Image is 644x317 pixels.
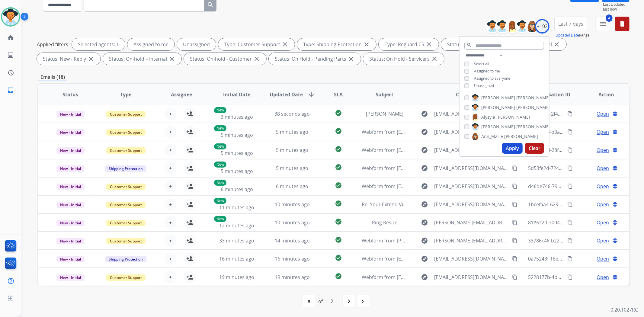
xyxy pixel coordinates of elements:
p: 0.20.1027RC [610,306,638,313]
span: [EMAIL_ADDRESS][DOMAIN_NAME] [434,128,508,136]
span: 5 minutes ago [221,168,253,175]
mat-icon: list_alt [7,52,14,59]
span: Unassigned [474,83,494,88]
div: Type: Shipping Protection [297,38,376,50]
span: Open [597,237,609,244]
div: Type: Customer Support [218,38,295,50]
mat-icon: close [363,41,370,48]
mat-icon: content_copy [567,202,573,207]
span: Open [597,274,609,281]
button: + [165,271,177,283]
div: of [318,298,323,305]
div: Status: Open - All [441,38,500,50]
span: Customer Support [106,274,146,281]
span: Open [597,146,609,154]
span: Customer [456,91,479,98]
span: Subject [376,91,393,98]
span: Last 7 days [558,23,583,25]
span: Open [597,183,609,190]
mat-icon: content_copy [567,256,573,261]
th: Action [574,84,630,105]
mat-icon: person_add [186,201,194,208]
span: 5 minutes ago [276,147,308,153]
span: New - Initial [56,220,85,226]
mat-icon: last_page [360,298,367,305]
span: d46de746-7907-41a3-8a8b-e80bd6483696 [528,183,623,190]
button: + [165,180,177,192]
span: + [169,165,172,172]
span: Webform from [EMAIL_ADDRESS][DOMAIN_NAME] on [DATE] [362,147,499,153]
div: Status: New - Reply [37,53,101,65]
span: Ann_Marie [481,133,503,139]
span: Last Updated: [603,2,630,7]
mat-icon: check_circle [335,236,342,243]
span: [EMAIL_ADDRESS][DOMAIN_NAME] [434,165,508,172]
span: Webform from [EMAIL_ADDRESS][DOMAIN_NAME] on [DATE] [362,165,499,171]
span: Ring Resize [372,219,397,226]
span: [EMAIL_ADDRESS][DOMAIN_NAME] [434,274,508,281]
p: New [214,180,226,186]
span: Alysyia [481,114,495,120]
span: Initial Date [223,91,250,98]
span: 3 minutes ago [221,114,253,120]
span: [PERSON_NAME][EMAIL_ADDRESS][PERSON_NAME][DOMAIN_NAME] [434,237,508,244]
span: Webform from [PERSON_NAME][EMAIL_ADDRESS][PERSON_NAME][DOMAIN_NAME] on [DATE] [362,237,574,244]
span: Webform from [EMAIL_ADDRESS][DOMAIN_NAME] on [DATE] [362,129,499,135]
span: 6 minutes ago [276,183,308,190]
span: [PERSON_NAME] [366,110,403,117]
span: [PERSON_NAME] [481,124,515,130]
p: Emails (18) [38,73,67,81]
mat-icon: close [348,55,355,62]
mat-icon: menu [599,20,607,27]
mat-icon: content_copy [567,147,573,153]
mat-icon: language [612,238,618,243]
span: Customer Support [106,202,146,208]
span: + [169,183,172,190]
mat-icon: content_copy [567,220,573,225]
mat-icon: search [466,42,472,48]
mat-icon: home [7,34,14,41]
mat-icon: explore [421,110,428,117]
span: Open [597,255,609,262]
button: Clear [525,143,544,154]
span: 16 minutes ago [219,255,254,262]
span: 1bcefaa4-629a-48f0-abbc-9c8e7f4ebaea [528,201,618,208]
mat-icon: content_copy [512,202,517,207]
button: + [165,216,177,229]
span: + [169,110,172,117]
mat-icon: person_add [186,274,194,281]
div: Status: On Hold - Servicers [363,53,444,65]
span: New - Initial [56,256,85,262]
span: 5 minutes ago [221,132,253,138]
span: New - Initial [56,165,85,172]
mat-icon: history [7,69,14,76]
mat-icon: check_circle [335,254,342,261]
p: Applied filters: [37,41,69,48]
span: Shipping Protection [105,165,146,172]
mat-icon: search [207,1,214,8]
span: 19 minutes ago [275,274,310,280]
mat-icon: check_circle [335,182,342,189]
span: [PERSON_NAME] [516,104,550,110]
span: [EMAIL_ADDRESS][DOMAIN_NAME] [434,183,508,190]
mat-icon: content_copy [567,274,573,280]
mat-icon: content_copy [512,220,517,225]
button: + [165,162,177,174]
span: SLA [334,91,343,98]
img: avatar [2,8,19,25]
div: Assigned to me [127,38,175,50]
span: 81f9cf2d-3004-4ed1-86e8-479a35fcbdd0 [528,219,619,226]
mat-icon: language [612,256,618,261]
mat-icon: content_copy [512,165,517,171]
mat-icon: arrow_downward [308,91,315,98]
span: Customer Support [106,184,146,190]
span: [EMAIL_ADDRESS][DOMAIN_NAME] [434,146,508,154]
mat-icon: explore [421,255,428,262]
span: 5228177b-4ba2-402e-b1dc-f66abb3716d1 [528,274,622,280]
mat-icon: person_add [186,255,194,262]
button: + [165,198,177,210]
mat-icon: explore [421,237,428,244]
mat-icon: content_copy [567,184,573,189]
div: Type: Reguard CS [379,38,439,50]
button: Apply [502,143,523,154]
